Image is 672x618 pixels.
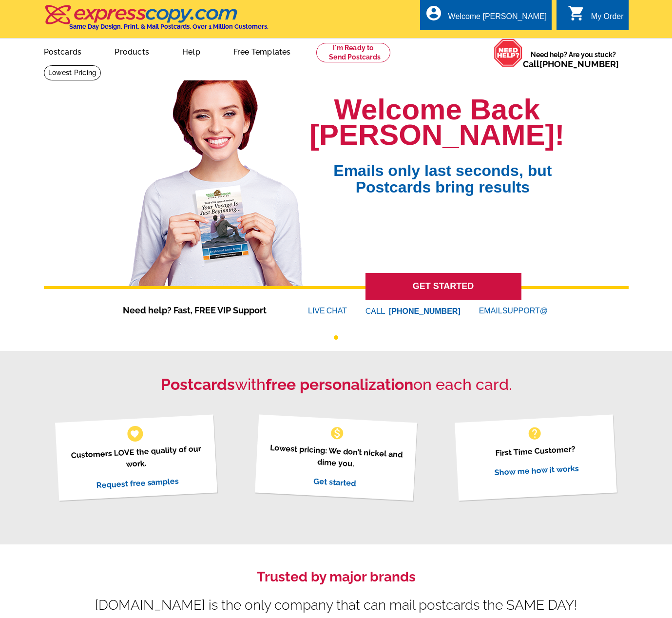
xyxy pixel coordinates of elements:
i: account_circle [425,4,442,22]
a: Help [167,39,216,62]
span: Need help? Fast, FREE VIP Support [123,304,279,317]
a: Same Day Design, Print, & Mail Postcards. Over 1 Million Customers. [44,12,269,30]
span: Need help? Are you stuck? [523,50,624,69]
h3: Trusted by major brands [44,569,629,585]
div: My Order [591,12,624,26]
p: Customers LOVE the quality of our work. [67,443,205,473]
h1: Welcome Back [PERSON_NAME]! [309,97,564,148]
a: LIVECHAT [308,307,347,315]
img: welcome-back-logged-in.png [123,73,309,286]
a: Free Templates [218,39,307,62]
div: [DOMAIN_NAME] is the only company that can mail postcards the SAME DAY! [44,599,629,611]
strong: free personalization [266,375,413,393]
a: Show me how it works [494,463,579,477]
span: Emails only last seconds, but Postcards bring results [321,148,564,195]
span: Call [523,59,619,69]
span: monetization_on [329,425,345,441]
p: First Time Customer? [467,442,604,461]
a: Postcards [28,39,97,62]
strong: Postcards [161,375,235,393]
button: 1 of 1 [334,335,338,340]
a: GET STARTED [365,273,521,300]
i: shopping_cart [568,4,585,22]
a: Request free samples [96,476,179,490]
span: favorite [130,428,140,439]
a: Get started [313,476,356,488]
p: Lowest pricing: We don’t nickel and dime you. [267,442,405,472]
div: Welcome [PERSON_NAME] [448,12,547,26]
a: Products [99,39,165,62]
img: help [494,39,523,67]
a: shopping_cart My Order [568,11,624,23]
h4: Same Day Design, Print, & Mail Postcards. Over 1 Million Customers. [69,23,269,30]
a: [PHONE_NUMBER] [539,59,619,69]
font: LIVE [308,305,326,317]
span: help [527,425,542,441]
font: SUPPORT@ [502,305,549,317]
h2: with on each card. [44,375,629,394]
